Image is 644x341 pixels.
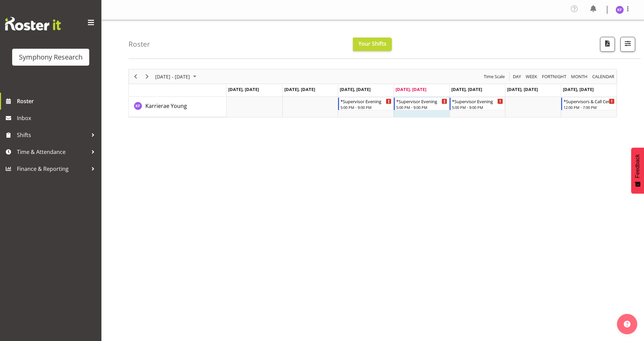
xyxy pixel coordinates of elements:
table: Timeline Week of September 4, 2025 [226,97,617,117]
span: [DATE], [DATE] [396,86,426,92]
div: 5:00 PM - 9:00 PM [452,105,503,110]
button: Timeline Month [570,72,589,81]
button: Timeline Day [512,72,522,81]
span: Day [512,72,522,81]
div: 5:00 PM - 9:00 PM [340,105,391,110]
button: Month [591,72,616,81]
div: Karrierae Young"s event - *Supervisor Evening Begin From Thursday, September 4, 2025 at 5:00:00 P... [394,97,449,110]
span: [DATE], [DATE] [507,86,538,92]
button: Filter Shifts [620,37,635,52]
span: [DATE], [DATE] [284,86,315,92]
div: Next [141,69,153,84]
span: [DATE], [DATE] [340,86,371,92]
div: *Supervisors & Call Centre Weekend [564,98,615,105]
div: 5:00 PM - 9:00 PM [396,105,447,110]
span: Week [525,72,538,81]
span: Roster [17,96,98,106]
span: [DATE], [DATE] [451,86,482,92]
div: Timeline Week of September 4, 2025 [128,69,617,117]
div: 12:00 PM - 7:00 PM [564,105,615,110]
span: calendar [592,72,615,81]
div: Karrierae Young"s event - *Supervisors & Call Centre Weekend Begin From Sunday, September 7, 2025... [561,97,616,110]
button: September 01 - 07, 2025 [154,72,199,81]
span: Your Shifts [358,40,386,47]
button: Previous [131,72,140,81]
span: Time Scale [483,72,505,81]
span: [DATE] - [DATE] [154,72,191,81]
span: Shifts [17,130,88,140]
button: Feedback - Show survey [631,147,644,194]
span: Inbox [17,113,98,123]
span: [DATE], [DATE] [563,86,594,92]
span: Fortnight [541,72,567,81]
div: Karrierae Young"s event - *Supervisor Evening Begin From Friday, September 5, 2025 at 5:00:00 PM ... [450,97,505,110]
div: *Supervisor Evening [396,98,447,105]
div: Previous [130,69,141,84]
div: *Supervisor Evening [340,98,391,105]
button: Time Scale [483,72,506,81]
span: Time & Attendance [17,147,88,157]
td: Karrierae Young resource [129,97,226,117]
img: Rosterit website logo [5,17,61,30]
img: help-xxl-2.png [624,321,630,327]
div: Symphony Research [19,52,82,62]
button: Fortnight [541,72,568,81]
div: Karrierae Young"s event - *Supervisor Evening Begin From Wednesday, September 3, 2025 at 5:00:00 ... [338,97,393,110]
span: [DATE], [DATE] [228,86,259,92]
span: Karrierae Young [145,102,187,110]
div: *Supervisor Evening [452,98,503,105]
a: Karrierae Young [145,102,187,110]
button: Your Shifts [353,38,392,51]
button: Download a PDF of the roster according to the set date range. [600,37,615,52]
h4: Roster [128,40,150,48]
img: karrierae-frydenlund1891.jpg [616,6,624,14]
span: Month [570,72,588,81]
span: Finance & Reporting [17,164,88,174]
span: Feedback [635,154,641,178]
button: Next [143,72,152,81]
button: Timeline Week [525,72,539,81]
